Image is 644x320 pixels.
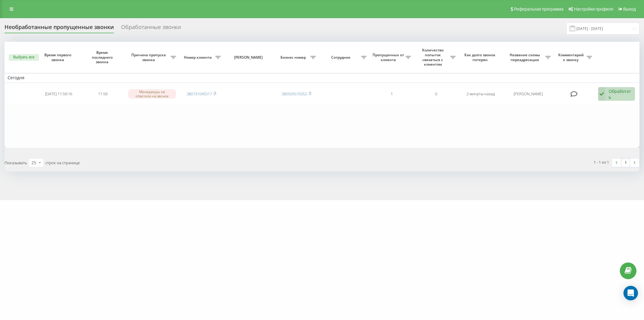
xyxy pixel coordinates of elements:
[5,73,639,82] td: Сегодня
[128,89,176,98] div: Менеджеры не ответили на звонок
[574,7,613,11] span: Настройки профиля
[322,55,361,60] span: Сотрудник
[459,84,503,104] td: 2 минуты назад
[506,53,545,62] span: Название схемы переадресации
[9,54,39,61] button: Выбрать все
[621,158,630,167] a: 1
[282,91,307,96] a: 380505570352
[81,84,125,104] td: 11:59
[121,24,181,33] div: Обработанные звонки
[503,84,554,104] td: [PERSON_NAME]
[45,160,80,165] span: строк на странице
[86,50,120,64] span: Время последнего звонка
[514,7,563,11] span: Реферальная программа
[414,84,458,104] td: 0
[41,53,76,62] span: Время первого звонка
[463,53,498,62] span: Как долго звонок потерян
[623,286,638,300] div: Open Intercom Messenger
[594,159,609,165] div: 1 - 1 из 1
[557,53,587,62] span: Комментарий к звонку
[128,53,171,62] span: Причина пропуска звонка
[36,84,81,104] td: [DATE] 11:59:16
[417,48,450,67] span: Количество попыток связаться с клиентом
[182,55,215,60] span: Номер клиента
[5,160,27,165] span: Показывать
[277,55,310,60] span: Бизнес номер
[609,88,632,100] div: Обработать
[5,24,114,33] div: Необработанные пропущенные звонки
[31,160,36,166] div: 25
[370,84,414,104] td: 1
[623,7,636,11] span: Выход
[373,53,405,62] span: Пропущенных от клиента
[229,55,269,60] span: [PERSON_NAME]
[187,91,212,96] a: 380731045517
